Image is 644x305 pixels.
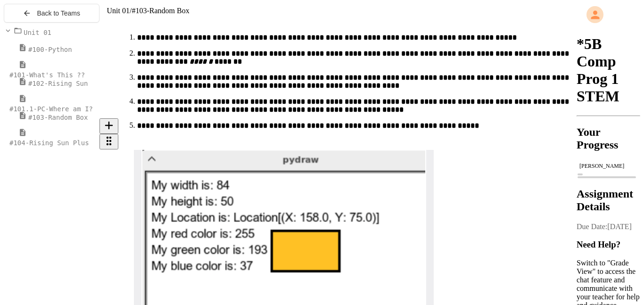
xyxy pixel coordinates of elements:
[9,139,89,147] span: #104-Rising Sun Plus
[28,46,72,53] span: #100-Python
[579,163,637,170] div: [PERSON_NAME]
[9,105,93,113] span: #101.1-PC-Where am I?
[24,29,51,36] span: Unit 01
[4,4,99,23] button: Back to Teams
[9,71,85,79] span: #101-What's This ??
[577,223,607,231] span: Due Date:
[130,7,132,15] span: /
[132,7,189,15] span: #103-Random Box
[607,223,632,231] span: [DATE]
[577,4,640,25] div: My Account
[577,188,640,213] h2: Assignment Details
[577,239,640,250] h3: Need Help?
[577,126,640,151] h2: Your Progress
[107,7,130,15] span: Unit 01
[37,9,80,17] span: Back to Teams
[577,35,640,105] h1: *5B Comp Prog 1 STEM
[28,114,88,121] span: #103-Random Box
[28,80,88,87] span: #102-Rising Sun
